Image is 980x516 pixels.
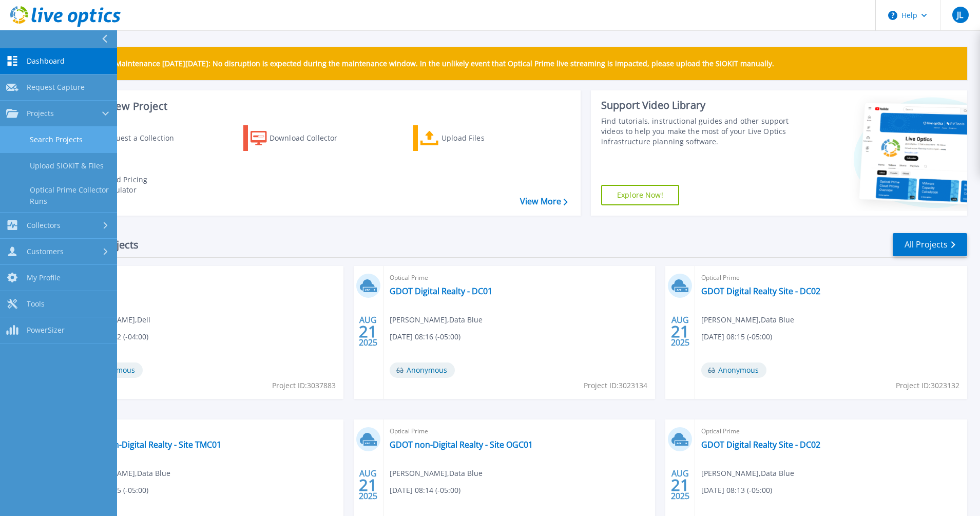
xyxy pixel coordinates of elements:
[441,128,524,148] div: Upload Files
[671,327,689,336] span: 21
[73,125,187,151] a: Request a Collection
[390,286,492,296] a: GDOT Digital Realty - DC01
[272,380,336,391] span: Project ID: 3037883
[671,481,689,489] span: 21
[390,439,533,450] a: GDOT non-Digital Realty - Site OGC01
[390,485,460,496] span: [DATE] 08:14 (-05:00)
[701,331,772,342] span: [DATE] 08:15 (-05:00)
[520,197,568,206] a: View More
[78,272,337,283] span: Optical Prime
[358,466,378,504] div: AUG 2025
[601,99,793,112] div: Support Video Library
[78,439,221,450] a: GDOT Non-Digital Realty - Site TMC01
[78,426,337,437] span: Optical Prime
[27,326,65,335] span: PowerSizer
[701,286,820,296] a: GDOT Digital Realty Site - DC02
[358,313,378,350] div: AUG 2025
[701,362,766,378] span: Anonymous
[73,101,567,112] h3: Start a New Project
[102,128,184,148] div: Request a Collection
[701,468,794,479] span: [PERSON_NAME] , Data Blue
[601,185,679,205] a: Explore Now!
[390,331,460,342] span: [DATE] 08:16 (-05:00)
[701,314,794,326] span: [PERSON_NAME] , Data Blue
[73,172,187,198] a: Cloud Pricing Calculator
[27,83,85,92] span: Request Capture
[701,439,820,450] a: GDOT Digital Realty Site - DC02
[390,272,649,283] span: Optical Prime
[27,247,64,256] span: Customers
[670,466,690,504] div: AUG 2025
[701,426,961,437] span: Optical Prime
[27,109,54,118] span: Projects
[359,481,377,489] span: 21
[701,485,772,496] span: [DATE] 08:13 (-05:00)
[243,125,358,151] a: Download Collector
[27,299,45,309] span: Tools
[701,272,961,283] span: Optical Prime
[270,128,352,148] div: Download Collector
[390,314,483,326] span: [PERSON_NAME] , Data Blue
[27,273,61,282] span: My Profile
[957,11,963,19] span: JL
[896,380,959,391] span: Project ID: 3023132
[670,313,690,350] div: AUG 2025
[413,125,528,151] a: Upload Files
[893,233,967,256] a: All Projects
[27,221,61,230] span: Collectors
[27,56,65,66] span: Dashboard
[78,468,170,479] span: [PERSON_NAME] , Data Blue
[76,60,774,68] p: Scheduled Maintenance [DATE][DATE]: No disruption is expected during the maintenance window. In t...
[390,468,483,479] span: [PERSON_NAME] , Data Blue
[390,426,649,437] span: Optical Prime
[359,327,377,336] span: 21
[601,116,793,147] div: Find tutorials, instructional guides and other support videos to help you make the most of your L...
[101,175,183,195] div: Cloud Pricing Calculator
[390,362,455,378] span: Anonymous
[584,380,647,391] span: Project ID: 3023134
